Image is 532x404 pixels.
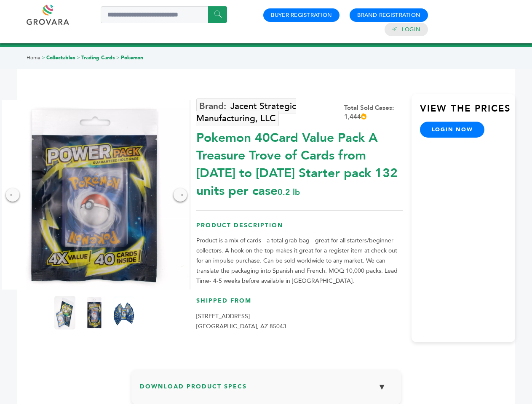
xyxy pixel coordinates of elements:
div: Pokemon 40Card Value Pack A Treasure Trove of Cards from [DATE] to [DATE] Starter pack 132 units ... [196,125,403,200]
h3: Product Description [196,221,403,236]
a: Home [27,54,40,61]
p: [STREET_ADDRESS] [GEOGRAPHIC_DATA], AZ 85043 [196,311,403,332]
span: > [77,54,80,61]
a: Trading Cards [81,54,115,61]
h3: View the Prices [420,102,515,122]
p: Product is a mix of cards - a total grab bag - great for all starters/beginner collectors. A hook... [196,236,403,286]
div: Total Sold Cases: 1,444 [344,104,403,121]
img: Pokemon 40-Card Value Pack – A Treasure Trove of Cards from 1996 to 2024 - Starter pack! 132 unit... [84,296,105,330]
a: Collectables [46,54,75,61]
a: Pokemon [121,54,143,61]
span: > [42,54,45,61]
h3: Shipped From [196,297,403,311]
a: Jacent Strategic Manufacturing, LLC [196,98,296,126]
button: ▼ [372,378,393,396]
a: login now [420,122,485,138]
div: → [174,188,187,202]
img: Pokemon 40-Card Value Pack – A Treasure Trove of Cards from 1996 to 2024 - Starter pack! 132 unit... [54,296,75,330]
div: ← [6,188,19,202]
input: Search a product or brand... [101,6,227,23]
a: Login [402,26,420,33]
span: 0.2 lb [278,186,300,198]
span: > [116,54,120,61]
img: Pokemon 40-Card Value Pack – A Treasure Trove of Cards from 1996 to 2024 - Starter pack! 132 unit... [113,296,134,330]
a: Brand Registration [357,11,420,19]
a: Buyer Registration [271,11,332,19]
h3: Download Product Specs [140,378,393,402]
